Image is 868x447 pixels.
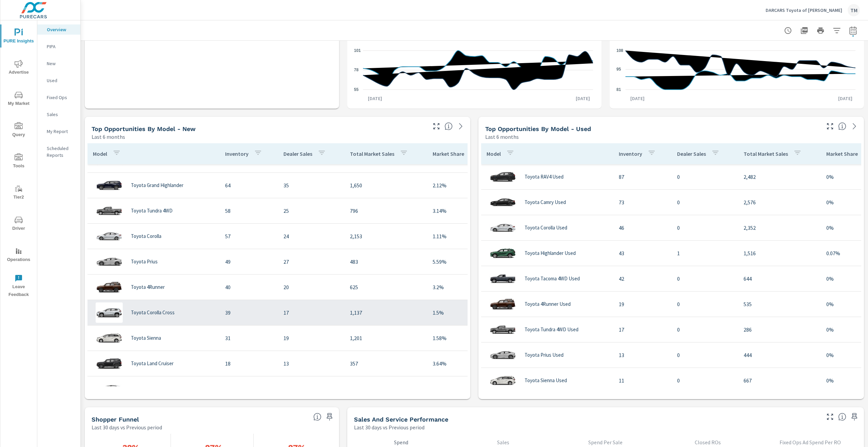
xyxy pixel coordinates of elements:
p: Model [487,150,501,157]
p: 644 [744,275,815,283]
p: 58 [225,207,273,215]
p: Toyota Prius [131,259,158,265]
img: glamour [96,252,123,272]
p: 18 [225,359,273,368]
p: 31 [225,334,273,342]
p: 43 [619,249,666,257]
p: My Report [47,128,75,135]
div: Sales [37,109,80,119]
img: glamour [489,345,516,365]
p: 73 [619,198,666,206]
p: Toyota Highlander Used [525,250,576,256]
p: 40 [225,283,273,291]
span: Save this to your personalized report [849,411,860,422]
p: 19 [619,300,666,308]
img: glamour [96,226,123,246]
p: 13 [619,351,666,359]
p: 0 [677,275,733,283]
span: Driver [2,216,35,232]
span: Tools [2,153,35,170]
p: 1,516 [744,249,815,257]
p: Scheduled Reports [47,145,75,159]
span: My Market [2,91,35,108]
p: 444 [744,351,815,359]
p: Dealer Sales [677,150,706,157]
p: [DATE] [363,95,387,102]
p: Last 6 months [485,133,519,141]
p: PIPA [47,43,75,50]
img: glamour [96,201,123,221]
span: Leave Feedback [2,274,35,299]
p: 0 [677,224,733,232]
p: 3.64% [433,359,492,368]
p: 35 [283,181,339,189]
button: Make Fullscreen [825,121,835,132]
span: Find the biggest opportunities within your model lineup by seeing how each model is selling in yo... [838,122,846,130]
p: 357 [350,359,422,368]
p: Sales [458,439,549,445]
p: 11 [619,376,666,385]
img: glamour [489,192,516,212]
button: Print Report [814,24,827,37]
text: 78 [354,68,359,73]
p: [DATE] [626,95,649,102]
p: 2,482 [744,173,815,181]
div: Used [37,75,80,86]
span: Save this to your personalized report [324,411,335,422]
p: 0 [677,325,733,334]
p: Toyota Corolla [131,233,161,239]
p: 17 [619,325,666,334]
p: Model [93,150,107,157]
p: 1.11% [433,232,492,240]
button: Make Fullscreen [431,121,442,132]
p: 0 [677,351,733,359]
p: Closed ROs [662,439,754,445]
p: 3.14% [433,207,492,215]
p: 625 [350,283,422,291]
p: 14 [225,385,273,393]
img: glamour [96,302,123,323]
p: 535 [744,300,815,308]
span: Find the biggest opportunities within your model lineup by seeing how each model is selling in yo... [445,122,453,130]
p: Spend Per Sale [560,439,651,445]
img: glamour [489,294,516,314]
p: Market Share [826,150,858,157]
p: 0 [677,173,733,181]
span: Select a tab to understand performance over the selected time range. [838,413,846,421]
p: 87 [619,173,666,181]
p: 796 [350,207,422,215]
p: 46 [619,224,666,232]
div: Scheduled Reports [37,143,80,160]
p: 3.87% [433,385,492,393]
p: 286 [744,325,815,334]
p: 25 [283,207,339,215]
p: 2,576 [744,198,815,206]
p: Inventory [619,150,642,157]
p: Toyota Sienna [131,335,161,341]
div: PIPA [37,41,80,52]
p: Total Market Sales [744,150,788,157]
p: 667 [744,376,815,385]
p: Toyota Prius Used [525,352,564,358]
a: See more details in report [455,121,466,132]
button: Select Date Range [846,24,860,37]
p: [DATE] [571,95,595,102]
img: glamour [96,328,123,348]
img: glamour [489,319,516,340]
p: Toyota 4Runner [131,284,165,290]
p: 57 [225,232,273,240]
p: 64 [225,181,273,189]
img: glamour [96,175,123,195]
p: 1.5% [433,309,492,317]
p: 13 [283,359,339,368]
text: 95 [616,67,621,72]
text: 55 [354,87,359,92]
p: Last 6 months [92,133,125,141]
p: Toyota Tundra 4WD Used [525,327,578,333]
p: Total Market Sales [350,150,394,157]
p: Toyota Corolla Cross [131,310,175,316]
p: New [47,60,75,67]
img: glamour [96,277,123,297]
button: Make Fullscreen [825,411,835,422]
p: 2,352 [744,224,815,232]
